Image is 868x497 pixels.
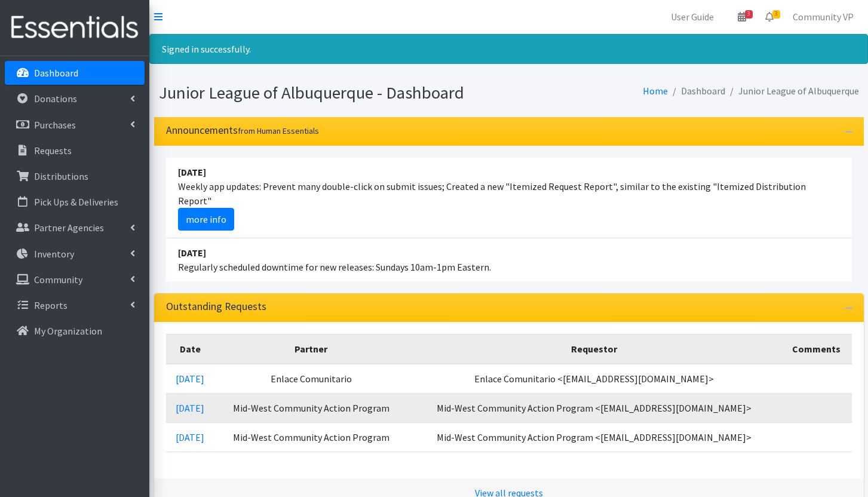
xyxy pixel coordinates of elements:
[34,299,68,311] p: Reports
[5,216,145,240] a: Partner Agencies
[34,325,102,337] p: My Organization
[214,422,408,452] td: Mid-West Community Action Program
[5,113,145,137] a: Purchases
[668,82,725,100] li: Dashboard
[176,373,204,385] a: [DATE]
[159,82,505,103] h1: Junior League of Albuquerque - Dashboard
[5,8,145,48] img: HumanEssentials
[772,10,780,19] span: 3
[34,119,76,131] p: Purchases
[5,190,145,214] a: Pick Ups & Deliveries
[5,61,145,85] a: Dashboard
[5,293,145,317] a: Reports
[728,5,756,29] a: 3
[149,34,868,64] div: Signed in successfully.
[178,166,206,178] strong: [DATE]
[34,248,74,260] p: Inventory
[5,164,145,188] a: Distributions
[408,422,781,452] td: Mid-West Community Action Program <[EMAIL_ADDRESS][DOMAIN_NAME]>
[725,82,859,100] li: Junior League of Albuquerque
[5,319,145,343] a: My Organization
[178,208,234,231] a: more info
[781,334,852,364] th: Comments
[408,364,781,394] td: Enlace Comunitario <[EMAIL_ADDRESS][DOMAIN_NAME]>
[166,300,266,313] h3: Outstanding Requests
[408,334,781,364] th: Requestor
[5,242,145,266] a: Inventory
[5,139,145,162] a: Requests
[166,124,319,137] h3: Announcements
[34,93,77,105] p: Donations
[178,247,206,259] strong: [DATE]
[166,238,852,281] li: Regularly scheduled downtime for new releases: Sundays 10am-1pm Eastern.
[34,145,72,157] p: Requests
[5,268,145,292] a: Community
[238,125,319,136] small: from Human Essentials
[176,402,204,414] a: [DATE]
[176,431,204,443] a: [DATE]
[214,364,408,394] td: Enlace Comunitario
[783,5,863,29] a: Community VP
[408,393,781,422] td: Mid-West Community Action Program <[EMAIL_ADDRESS][DOMAIN_NAME]>
[214,334,408,364] th: Partner
[166,158,852,238] li: Weekly app updates: Prevent many double-click on submit issues; Created a new "Itemized Request R...
[34,222,104,234] p: Partner Agencies
[756,5,783,29] a: 3
[5,87,145,111] a: Donations
[214,393,408,422] td: Mid-West Community Action Program
[643,85,668,97] a: Home
[34,196,118,208] p: Pick Ups & Deliveries
[166,334,215,364] th: Date
[745,10,753,19] span: 3
[34,67,78,79] p: Dashboard
[34,274,82,286] p: Community
[661,5,723,29] a: User Guide
[34,170,88,182] p: Distributions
